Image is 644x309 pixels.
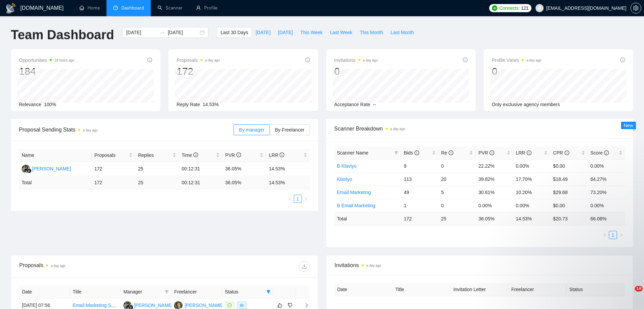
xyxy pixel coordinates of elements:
[492,102,560,107] span: Only exclusive agency members
[404,150,419,156] span: Bids
[266,162,310,176] td: 14.53%
[393,148,400,158] span: filter
[390,127,405,131] time: a day ago
[604,150,609,155] span: info-circle
[492,65,542,78] div: 0
[179,162,222,176] td: 00:12:31
[334,65,378,78] div: 0
[286,195,294,203] button: left
[266,176,310,189] td: 14.53 %
[160,30,165,35] span: to
[171,285,222,299] th: Freelancer
[19,125,234,134] span: Proposal Sending Stats
[265,287,272,297] span: filter
[126,29,157,36] input: Start date
[299,264,309,269] span: download
[299,261,310,272] button: download
[135,176,179,189] td: 25
[179,176,222,189] td: 00:12:31
[22,166,71,171] a: SS[PERSON_NAME]
[19,176,92,189] td: Total
[134,302,173,309] div: [PERSON_NAME]
[449,150,453,155] span: info-circle
[492,5,497,11] img: upwork-logo.png
[138,151,171,159] span: Replies
[168,29,198,36] input: End date
[401,159,438,172] td: 9
[147,57,152,62] span: info-circle
[299,303,309,308] span: right
[278,29,293,36] span: [DATE]
[550,199,588,212] td: $0.00
[334,212,401,225] td: Total
[185,302,223,309] div: [PERSON_NAME]
[438,186,476,199] td: 5
[527,150,531,155] span: info-circle
[51,264,66,268] time: a day ago
[476,159,513,172] td: 22.22%
[609,231,617,239] li: 1
[326,27,356,38] button: Last Week
[294,195,302,203] a: 1
[631,5,641,11] span: setting
[300,29,323,36] span: This Week
[492,56,542,64] span: Profile Views
[275,127,304,133] span: By Freelancer
[476,186,513,199] td: 30.61%
[11,27,114,43] h1: Team Dashboard
[266,290,270,294] span: filter
[401,186,438,199] td: 49
[32,165,71,172] div: [PERSON_NAME]
[516,150,531,156] span: LRR
[79,5,100,11] a: homeHome
[54,58,74,62] time: 18 hours ago
[438,199,476,212] td: 0
[203,102,219,107] span: 14.53%
[588,159,625,172] td: 0.00%
[478,150,494,156] span: PVR
[123,288,162,295] span: Manager
[121,285,171,299] th: Manager
[176,56,220,64] span: Proposals
[451,283,509,296] th: Invitation Letter
[630,3,641,14] button: setting
[70,285,121,299] th: Title
[537,6,542,10] span: user
[280,152,284,157] span: info-circle
[337,190,371,195] a: Email Marketing
[236,152,241,157] span: info-circle
[335,283,393,296] th: Date
[274,27,296,38] button: [DATE]
[414,150,419,155] span: info-circle
[387,27,418,38] button: Last Month
[476,199,513,212] td: 0.00%
[19,261,164,272] div: Proposals
[624,123,633,128] span: New
[135,162,179,176] td: 25
[135,149,179,162] th: Replies
[476,172,513,186] td: 39.82%
[19,102,41,107] span: Relevance
[334,102,371,107] span: Acceptance Rate
[513,159,550,172] td: 0.00%
[113,5,118,10] span: dashboard
[225,152,241,158] span: PVR
[550,172,588,186] td: $18.49
[296,27,326,38] button: This Week
[44,102,56,107] span: 100%
[174,302,223,308] a: FP[PERSON_NAME]
[286,195,294,203] li: Previous Page
[476,212,513,225] td: 36.05 %
[521,4,528,12] span: 121
[588,212,625,225] td: 66.06 %
[553,150,569,156] span: CPR
[509,283,567,296] th: Freelancer
[160,30,165,35] span: swap-right
[373,102,376,107] span: --
[617,231,625,239] li: Next Page
[205,58,220,62] time: a day ago
[256,29,270,36] span: [DATE]
[550,159,588,172] td: $0.00
[601,231,609,239] button: left
[220,29,248,36] span: Last 30 Days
